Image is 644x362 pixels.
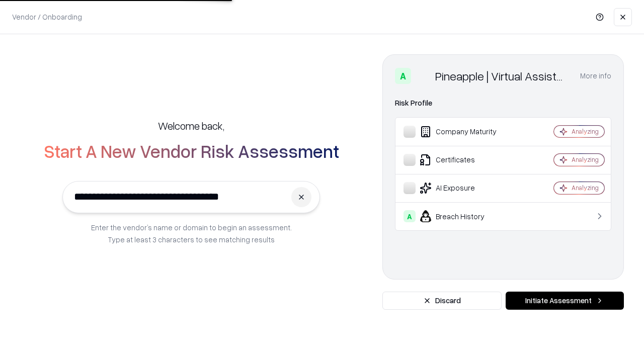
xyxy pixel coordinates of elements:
[580,67,611,85] button: More info
[435,68,568,84] div: Pineapple | Virtual Assistant Agency
[572,184,599,192] div: Analyzing
[91,221,292,245] p: Enter the vendor’s name or domain to begin an assessment. Type at least 3 characters to see match...
[395,68,411,84] div: A
[404,210,524,222] div: Breach History
[572,127,599,136] div: Analyzing
[404,154,524,166] div: Certificates
[44,141,339,161] h2: Start A New Vendor Risk Assessment
[158,119,224,133] h5: Welcome back,
[404,126,524,138] div: Company Maturity
[395,97,611,109] div: Risk Profile
[415,68,431,84] img: Pineapple | Virtual Assistant Agency
[572,155,599,164] div: Analyzing
[506,292,624,310] button: Initiate Assessment
[404,182,524,194] div: AI Exposure
[12,12,82,22] p: Vendor / Onboarding
[404,210,416,222] div: A
[382,292,502,310] button: Discard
